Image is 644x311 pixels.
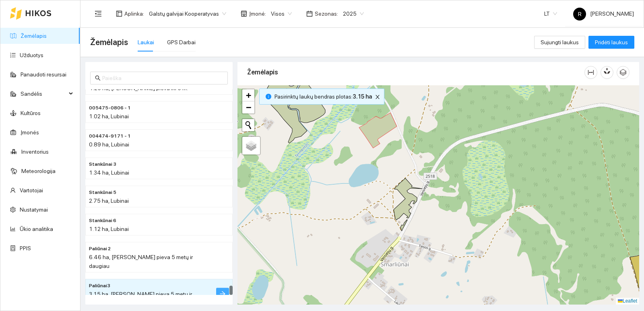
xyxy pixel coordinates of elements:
span: Pasirinktų laukų bendras plotas : [275,92,372,101]
span: info-circle [266,94,271,99]
span: Žemėlapis [90,36,128,49]
button: Initiate a new search [242,119,254,131]
span: 004474-9171 - 1 [89,133,131,140]
a: Zoom out [242,101,254,113]
span: layout [116,10,122,17]
span: R [578,8,582,21]
span: shop [241,10,247,17]
button: close [373,92,382,102]
a: Panaudoti resursai [21,71,66,78]
span: Pridėti laukus [595,38,628,47]
button: column-width [584,66,597,79]
button: Pridėti laukus [588,36,634,49]
a: Sujungti laukus [534,39,585,45]
span: 4.25 ha, [PERSON_NAME] pieva iki 5 m. [89,85,188,91]
span: arrow-right [219,290,226,298]
a: Kultūros [21,110,41,116]
span: search [95,75,101,81]
span: 2.75 ha, Lubinai [89,198,129,204]
span: 005475-0806 - 1 [89,105,131,112]
span: Įmonė : [249,9,266,18]
span: Paliūnai 2 [89,245,111,253]
span: Stankūnai 6 [89,217,116,225]
div: Laukai [138,38,154,47]
span: calendar [306,10,313,17]
a: Žemėlapis [21,33,47,39]
button: Sujungti laukus [534,36,585,49]
span: 2025 [343,8,364,20]
a: Ūkio analitika [20,226,53,232]
span: Sezonas : [315,9,338,18]
a: PPIS [20,245,31,251]
a: Leaflet [618,298,637,304]
div: GPS Darbai [167,38,196,47]
span: column-width [585,69,597,76]
span: 1.02 ha, Lubinai [89,113,129,119]
span: [PERSON_NAME] [573,10,634,17]
a: Nustatymai [20,206,48,213]
div: Žemėlapis [247,61,584,84]
span: menu-fold [95,10,102,17]
span: 0.89 ha, Lubinai [89,141,129,148]
span: Visos [271,8,292,20]
span: LT [544,8,557,20]
a: Inventorius [21,148,49,155]
span: 1.34 ha, Lubinai [89,169,129,176]
span: 6.46 ha, [PERSON_NAME] pieva 5 metų ir daugiau [89,254,193,269]
b: 3.15 ha [353,93,372,100]
button: arrow-right [216,288,229,301]
span: − [246,102,251,112]
span: Galstų galvijai Kooperatyvas [149,8,226,20]
a: Layers [242,137,260,154]
a: Zoom in [242,89,254,101]
span: close [373,94,382,100]
span: Aplinka : [124,9,144,18]
a: Įmonės [21,129,39,136]
a: Vartotojai [20,187,43,194]
span: + [246,90,251,100]
span: 1.12 ha, Lubinai [89,226,129,232]
span: Sujungti laukus [541,38,579,47]
span: Paliūnai3 [89,282,110,290]
a: Užduotys [20,52,43,58]
span: 3.15 ha, [PERSON_NAME] pieva 5 metų ir daugiau [89,291,192,306]
span: Stankūnai 3 [89,161,116,169]
button: menu-fold [90,6,106,22]
span: Stankūnai 5 [89,189,116,197]
a: Meteorologija [21,168,56,174]
input: Paieška [102,74,223,82]
a: Pridėti laukus [588,39,634,45]
span: Sandėlis [21,86,66,102]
